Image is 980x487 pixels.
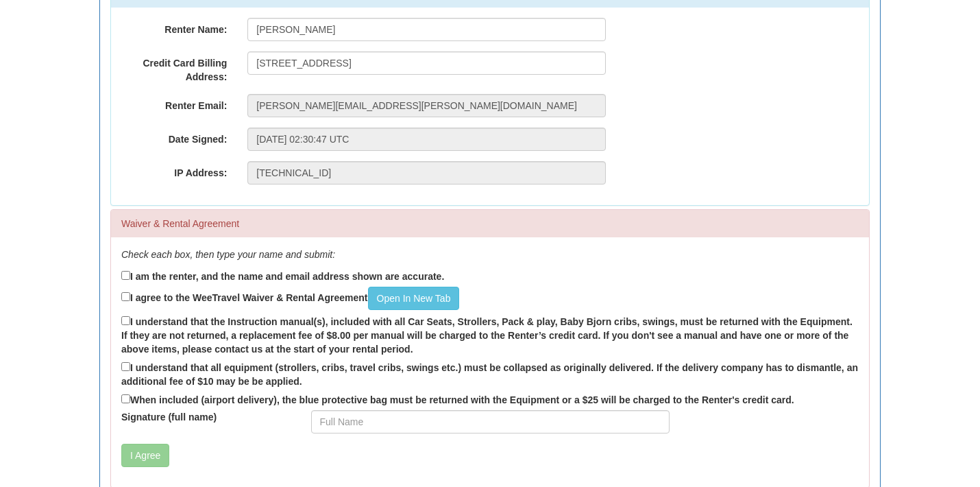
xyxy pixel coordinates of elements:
[368,287,460,310] a: Open In New Tab
[111,128,237,146] label: Date Signed:
[111,51,237,84] label: Credit Card Billing Address:
[121,316,130,325] input: I understand that the Instruction manual(s), included with all Car Seats, Strollers, Pack & play,...
[121,249,335,260] em: Check each box, then type your name and submit:
[121,268,444,283] label: I am the renter, and the name and email address shown are accurate.
[121,287,459,310] label: I agree to the WeeTravel Waiver & Rental Agreement
[111,210,869,237] div: Waiver & Rental Agreement
[121,444,169,467] button: I Agree
[121,394,130,403] input: When included (airport delivery), the blue protective bag must be returned with the Equipment or ...
[121,362,130,371] input: I understand that all equipment (strollers, cribs, travel cribs, swings etc.) must be collapsed a...
[111,94,237,112] label: Renter Email:
[121,292,130,301] input: I agree to the WeeTravel Waiver & Rental AgreementOpen In New Tab
[121,271,130,280] input: I am the renter, and the name and email address shown are accurate.
[311,410,670,433] input: Full Name
[111,161,237,180] label: IP Address:
[111,18,237,36] label: Renter Name:
[121,313,859,356] label: I understand that the Instruction manual(s), included with all Car Seats, Strollers, Pack & play,...
[121,359,859,388] label: I understand that all equipment (strollers, cribs, travel cribs, swings etc.) must be collapsed a...
[111,410,301,424] label: Signature (full name)
[121,392,794,407] label: When included (airport delivery), the blue protective bag must be returned with the Equipment or ...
